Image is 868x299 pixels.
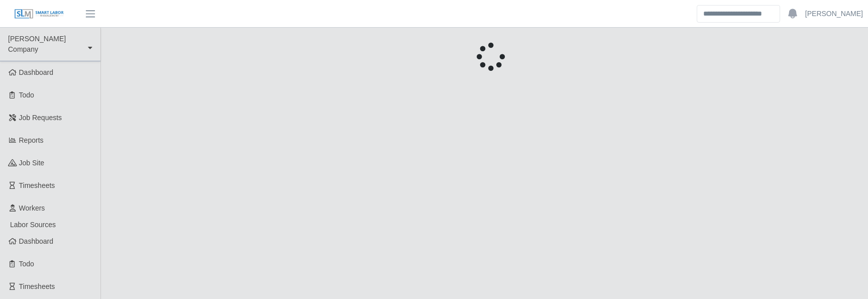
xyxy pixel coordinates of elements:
span: Dashboard [19,68,54,76]
span: job site [19,159,45,167]
span: Reports [19,136,44,144]
span: Todo [19,260,34,268]
span: Job Requests [19,114,62,122]
input: Search [697,5,780,23]
span: Timesheets [19,181,55,189]
span: Workers [19,204,45,212]
span: Timesheets [19,282,55,290]
span: Dashboard [19,237,54,245]
img: SLM Logo [14,9,64,20]
span: Labor Sources [10,221,56,229]
span: Todo [19,91,34,99]
a: [PERSON_NAME] [805,9,863,19]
